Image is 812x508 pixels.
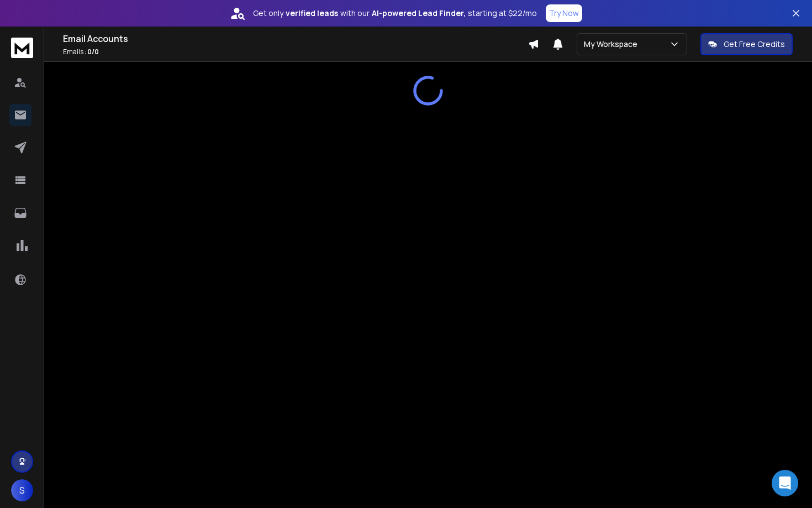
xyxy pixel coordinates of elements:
[11,479,33,501] button: S
[724,39,785,50] p: Get Free Credits
[11,38,33,58] img: logo
[372,8,466,19] strong: AI-powered Lead Finder,
[63,32,528,45] h1: Email Accounts
[546,4,582,22] button: Try Now
[700,33,793,55] button: Get Free Credits
[286,8,338,19] strong: verified leads
[549,8,579,19] p: Try Now
[772,470,798,496] div: Open Intercom Messenger
[63,48,528,56] p: Emails :
[584,39,642,50] p: My Workspace
[253,8,537,19] p: Get only with our starting at $22/mo
[87,47,99,56] span: 0 / 0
